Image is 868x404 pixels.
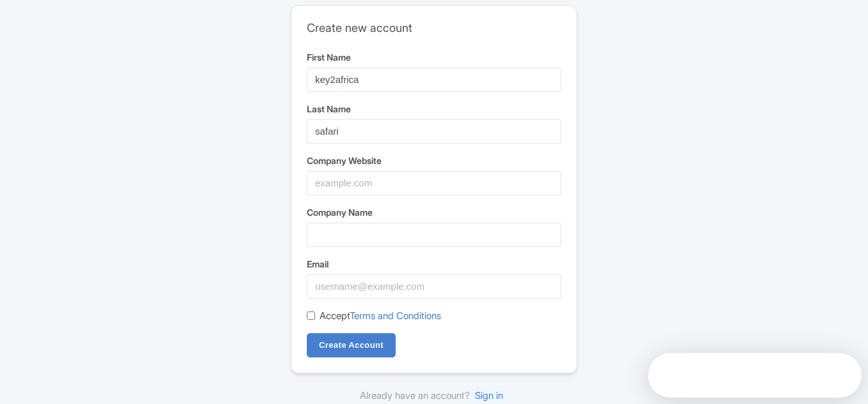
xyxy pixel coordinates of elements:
label: Last Name [307,102,561,116]
a: Terms and Conditions [350,310,441,322]
iframe: Intercom live chat discovery launcher [648,353,862,398]
label: Accept [320,309,441,324]
input: username@example.com [307,274,561,299]
label: Company Website [307,154,561,167]
iframe: Intercom live chat [825,361,855,391]
input: example.com [307,171,561,195]
label: Company Name [307,206,561,219]
div: Already have an account? [291,389,577,403]
input: Create Account [307,333,396,357]
h2: Create new account [307,21,561,35]
label: First Name [307,50,561,64]
label: Email [307,257,561,271]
